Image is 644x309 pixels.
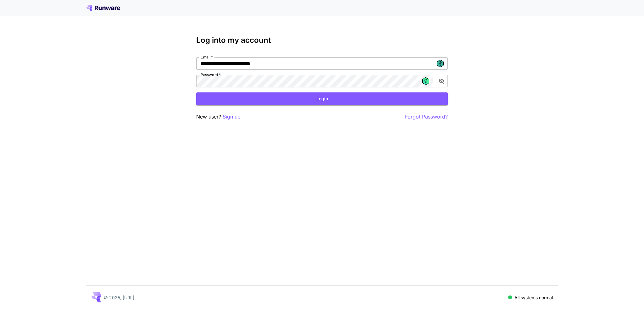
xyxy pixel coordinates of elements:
label: Password [201,72,221,77]
p: © 2025, [URL] [104,294,134,301]
button: toggle password visibility [436,75,447,87]
p: All systems normal [514,294,553,301]
button: Sign up [223,113,241,121]
button: Forgot Password? [405,113,448,121]
button: Login [196,92,448,105]
label: Email [201,54,213,60]
h3: Log into my account [196,36,448,45]
p: New user? [196,113,241,121]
